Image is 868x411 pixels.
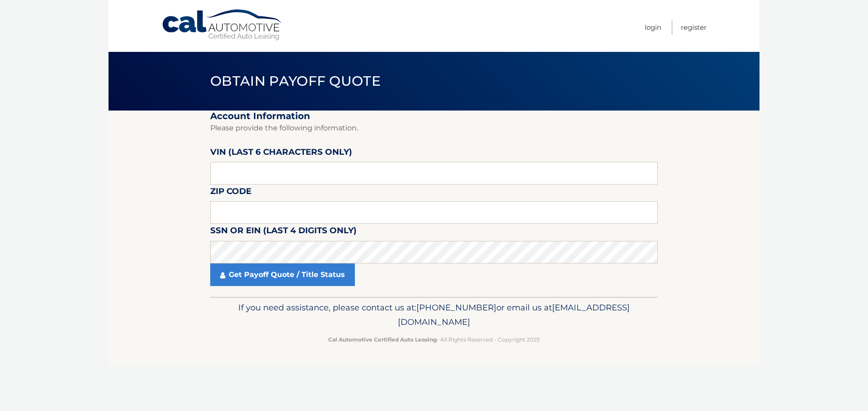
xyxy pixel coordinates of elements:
p: Please provide the following information. [210,122,658,134]
a: Register [681,20,707,35]
span: Obtain Payoff Quote [210,73,381,89]
a: Login [645,20,661,35]
label: SSN or EIN (last 4 digits only) [210,224,357,240]
h2: Account Information [210,111,658,122]
a: Get Payoff Quote / Title Status [210,263,355,286]
a: Cal Automotive [161,9,283,41]
span: [PHONE_NUMBER] [416,302,496,313]
label: VIN (last 6 characters only) [210,145,352,162]
p: If you need assistance, please contact us at: or email us at [216,300,652,329]
strong: Cal Automotive Certified Auto Leasing [328,336,437,343]
label: Zip Code [210,185,251,201]
p: - All Rights Reserved - Copyright 2025 [216,335,652,344]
